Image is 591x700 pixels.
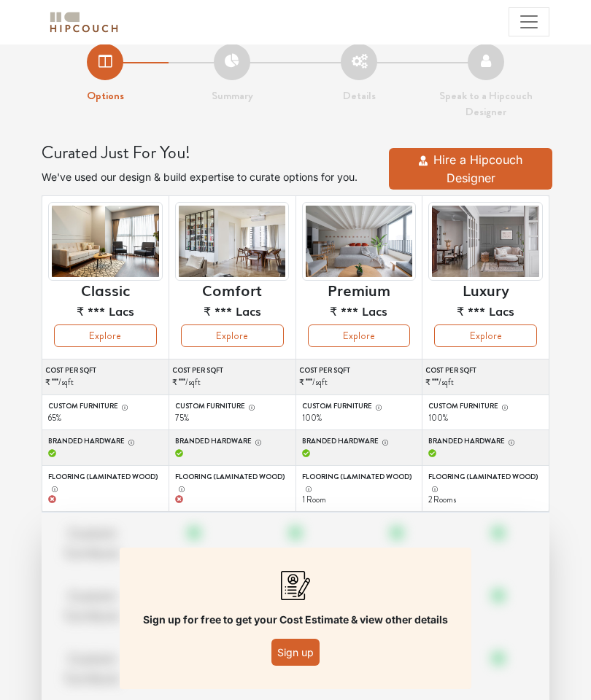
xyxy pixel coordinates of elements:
button: Hire a Hipcouch Designer [389,148,552,190]
td: 100% [295,394,422,430]
label: Cost per sqft [299,365,422,376]
h4: Curated Just For You! [42,142,374,163]
td: /sqft [169,359,295,395]
td: 100% [422,394,549,430]
strong: Details [343,87,376,104]
label: Branded Hardware [48,436,163,447]
button: Explore [434,324,537,347]
td: 2 Rooms [422,465,549,512]
label: Cost per sqft [172,365,295,376]
p: We've used our design & build expertise to curate options for you. [42,169,374,184]
button: Custom furniture [498,401,509,412]
button: Custom furniture [118,401,128,412]
button: Sign up [271,639,320,666]
label: Flooring (Laminated wood) [428,472,543,494]
h6: Luxury [463,281,509,298]
strong: Options [87,87,124,104]
td: 75% [169,394,295,430]
label: Flooring (Laminated wood) [48,472,163,494]
td: 65% [42,394,169,430]
h6: Premium [328,281,390,298]
img: header-preview [48,202,163,281]
strong: Summary [212,87,253,104]
img: logo-horizontal.svg [47,9,120,35]
img: header-preview [302,202,417,281]
label: Branded Hardware [428,436,543,447]
button: Explore [181,324,284,347]
strong: Speak to a Hipcouch Designer [439,87,533,120]
label: Flooring (Laminated wood) [302,472,417,494]
label: Cost per sqft [425,365,549,376]
td: /sqft [295,359,422,395]
p: Sign up for free to get your Cost Estimate & view other details [143,612,448,627]
span: logo-horizontal.svg [47,6,120,39]
td: /sqft [422,359,549,395]
button: Flooring (Laminated wood) [48,483,58,494]
td: /sqft [42,359,169,395]
label: Custom furniture [48,401,163,412]
button: Flooring (Laminated wood) [175,483,185,494]
button: Branded Hardware [252,436,262,447]
h6: Comfort [202,281,262,298]
label: Custom furniture [175,401,290,412]
button: Flooring (Laminated wood) [302,483,312,494]
label: Flooring (Laminated wood) [175,472,290,494]
label: Custom furniture [302,401,417,412]
button: Flooring (Laminated wood) [428,483,439,494]
label: Custom furniture [428,401,543,412]
img: header-preview [175,202,290,281]
td: 1 Room [295,465,422,512]
h6: Classic [81,281,130,298]
button: Branded Hardware [379,436,389,447]
button: Explore [54,324,157,347]
button: Toggle navigation [509,7,549,36]
button: Custom furniture [372,401,382,412]
button: Branded Hardware [505,436,515,447]
label: Branded Hardware [302,436,417,447]
button: Branded Hardware [125,436,135,447]
button: Custom furniture [245,401,255,412]
span: Hire a Hipcouch Designer [433,152,522,186]
img: header-preview [428,202,543,281]
button: Explore [308,324,411,347]
label: Branded Hardware [175,436,290,447]
label: Cost per sqft [45,365,169,376]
